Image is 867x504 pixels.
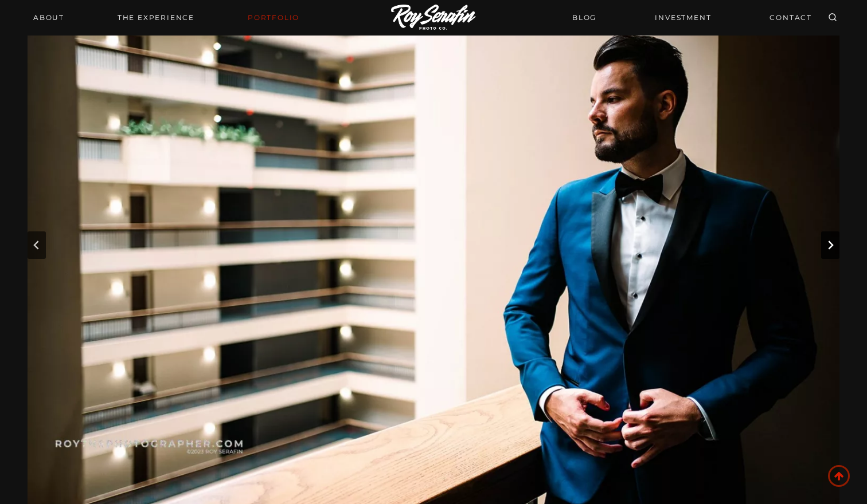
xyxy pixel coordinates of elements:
[763,7,819,27] a: CONTACT
[821,231,839,259] button: Next slide
[391,5,476,31] img: Logo of Roy Serafin Photo Co., featuring stylized text in white on a light background, representi...
[828,465,850,487] a: Scroll to top
[565,7,819,27] nav: Secondary Navigation
[28,231,46,259] button: Previous slide
[241,10,306,26] a: Portfolio
[26,10,306,26] nav: Primary Navigation
[111,10,201,26] a: THE EXPERIENCE
[648,7,718,27] a: INVESTMENT
[825,10,841,26] button: View Search Form
[26,10,71,26] a: About
[565,7,603,27] a: BLOG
